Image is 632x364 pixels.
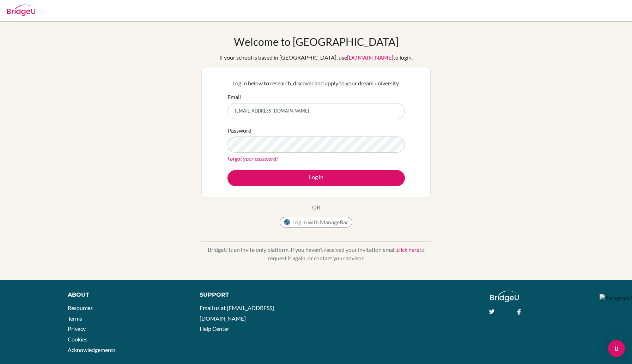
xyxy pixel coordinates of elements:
p: OR [312,203,320,212]
a: Terms [68,315,82,322]
a: Resources [68,304,93,311]
div: Support [200,291,308,299]
label: Password [227,126,251,135]
p: BridgeU is an invite only platform. If you haven’t received your invitation email, to request it ... [201,245,431,262]
a: Privacy [68,325,86,332]
a: Cookies [68,336,87,342]
a: [DOMAIN_NAME] [347,54,393,61]
div: Open Intercom Messenger [608,340,625,357]
p: Log in below to research, discover and apply to your dream university. [227,79,405,87]
button: Log in with ManageBac [280,217,352,227]
a: Help Center [200,325,229,332]
button: Log in [227,170,405,186]
a: Acknowledgements [68,346,116,353]
img: logo_white@2x-f4f0deed5e89b7ecb1c2cc34c3e3d731f90f0f143d5ea2071677605dd97b5244.png [490,291,519,302]
div: About [68,291,184,299]
h1: Welcome to [GEOGRAPHIC_DATA] [234,35,399,48]
a: Email us at [EMAIL_ADDRESS][DOMAIN_NAME] [200,304,274,322]
a: click here [397,246,419,253]
label: Email [227,93,241,101]
img: Bridge-U [7,5,35,16]
a: Forgot your password? [227,155,278,162]
div: If your school is based in [GEOGRAPHIC_DATA], use to login. [219,53,413,62]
